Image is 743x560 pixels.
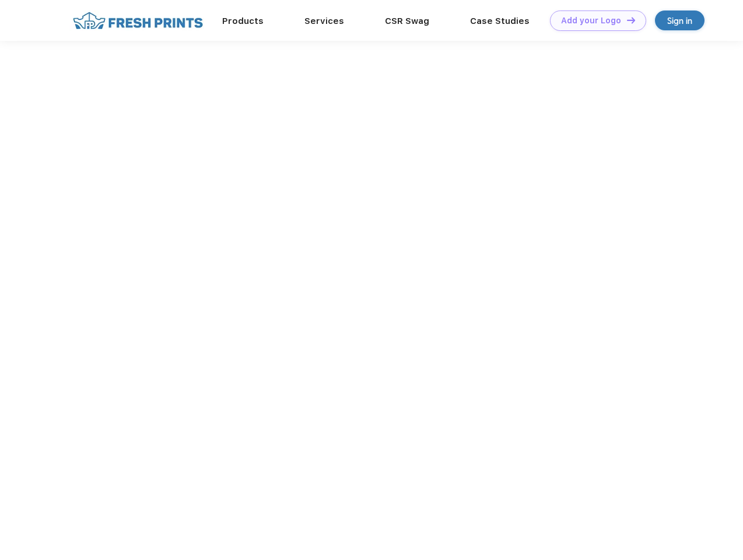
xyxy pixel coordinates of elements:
div: Sign in [667,14,692,27]
a: Products [222,16,264,26]
img: DT [627,17,635,23]
a: Sign in [655,10,705,30]
img: fo%20logo%202.webp [69,10,206,31]
div: Add your Logo [561,16,621,26]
